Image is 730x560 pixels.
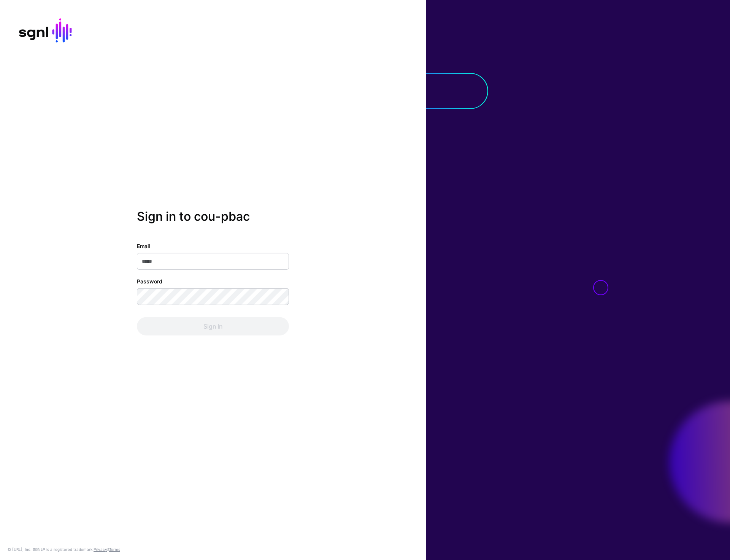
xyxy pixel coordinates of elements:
a: Terms [109,547,120,552]
label: Password [137,277,162,285]
a: Privacy [94,547,107,552]
h2: Sign in to cou-pbac [137,209,289,224]
label: Email [137,242,151,250]
div: © [URL], Inc. SGNL® is a registered trademark. & [8,546,120,552]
